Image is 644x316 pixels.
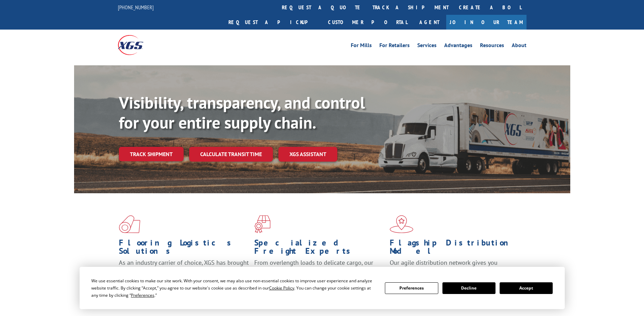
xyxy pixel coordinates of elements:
[278,147,337,162] a: XGS ASSISTANT
[189,147,273,162] a: Calculate transit time
[119,239,249,259] h1: Flooring Logistics Solutions
[390,239,520,259] h1: Flagship Distribution Model
[223,15,323,30] a: Request a pickup
[118,4,154,11] a: [PHONE_NUMBER]
[446,15,527,30] a: Join Our Team
[351,43,372,50] a: For Mills
[385,282,438,294] button: Preferences
[254,215,270,233] img: xgs-icon-focused-on-flooring-red
[269,285,294,291] span: Cookie Policy
[119,147,184,161] a: Track shipment
[323,15,412,30] a: Customer Portal
[412,15,446,30] a: Agent
[390,259,517,275] span: Our agile distribution network gives you nationwide inventory management on demand.
[379,43,410,50] a: For Retailers
[91,277,377,299] div: We use essential cookies to make our site work. With your consent, we may also use non-essential ...
[119,259,249,283] span: As an industry carrier of choice, XGS has brought innovation and dedication to flooring logistics...
[119,92,365,133] b: Visibility, transparency, and control for your entire supply chain.
[500,282,553,294] button: Accept
[254,239,385,259] h1: Specialized Freight Experts
[444,43,472,50] a: Advantages
[80,267,565,309] div: Cookie Consent Prompt
[131,292,154,298] span: Preferences
[119,215,140,233] img: xgs-icon-total-supply-chain-intelligence-red
[480,43,504,50] a: Resources
[512,43,527,50] a: About
[417,43,437,50] a: Services
[442,282,495,294] button: Decline
[390,215,413,233] img: xgs-icon-flagship-distribution-model-red
[254,259,385,289] p: From overlength loads to delicate cargo, our experienced staff knows the best way to move your fr...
